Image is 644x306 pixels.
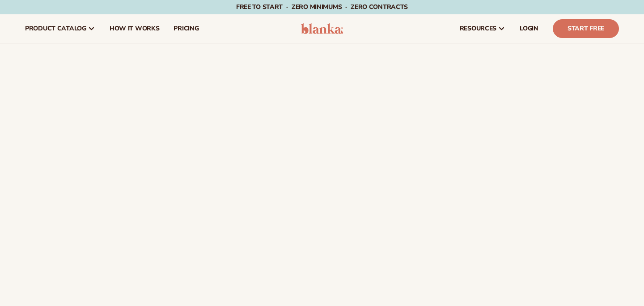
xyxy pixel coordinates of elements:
span: Free to start · ZERO minimums · ZERO contracts [236,3,408,11]
a: product catalog [18,14,102,43]
span: product catalog [25,25,86,32]
a: LOGIN [513,14,546,43]
span: How It Works [110,25,160,32]
a: resources [453,14,513,43]
span: resources [460,25,496,32]
a: pricing [166,14,206,43]
a: How It Works [102,14,167,43]
img: logo [301,23,343,34]
span: LOGIN [520,25,538,32]
a: Start Free [553,19,619,38]
span: pricing [174,25,199,32]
